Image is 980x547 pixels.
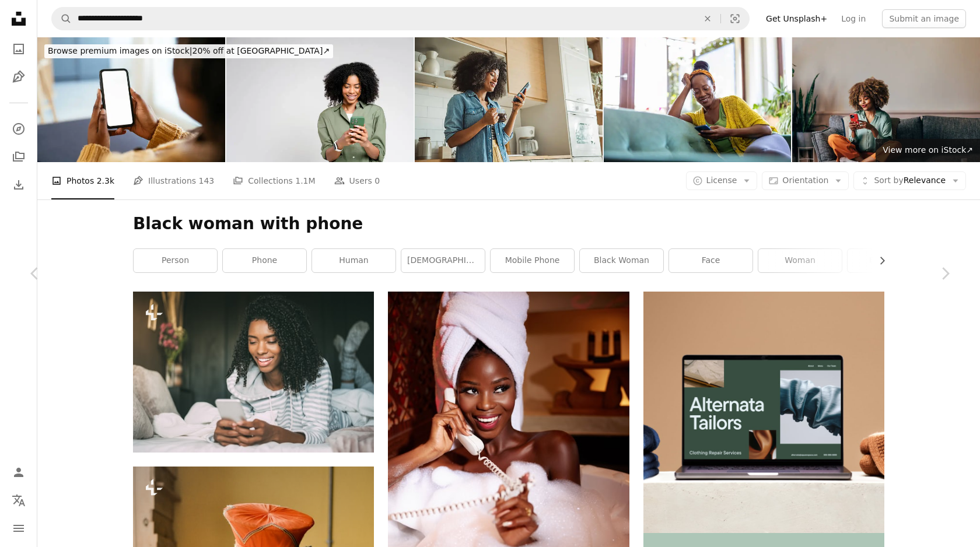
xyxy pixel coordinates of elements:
[199,174,215,187] span: 143
[133,162,214,199] a: Illustrations 143
[7,461,30,484] a: Log in / Sign up
[233,162,315,199] a: Collections 1.1M
[226,37,414,162] img: An African-American woman enjoys a moment on her smartphone
[7,517,30,540] button: Menu
[37,37,225,162] img: African-American unrecognizable woman holding smart phone with white screen
[374,174,380,187] span: 0
[223,249,306,272] a: phone
[762,171,849,190] button: Orientation
[695,8,720,30] button: Clear
[133,213,884,234] h1: Black woman with phone
[686,171,758,190] button: License
[388,437,629,447] a: a woman in a bathtub talking on a phone
[51,7,750,30] form: Find visuals sitewide
[643,292,884,532] img: file-1707885205802-88dd96a21c72image
[133,367,374,377] a: close up of a pretty black woman with curly hair smiling and using phone on bed looking away
[706,176,737,185] span: License
[37,37,340,65] a: Browse premium images on iStock|20% off at [GEOGRAPHIC_DATA]↗
[759,9,834,28] a: Get Unsplash+
[883,145,973,155] span: View more on iStock ↗
[876,139,980,162] a: View more on iStock↗
[792,37,980,162] img: A Happy Beautiful Woman Texting On Her Mobile Phone While Relaxi
[133,292,374,453] img: close up of a pretty black woman with curly hair smiling and using phone on bed looking away
[134,249,217,272] a: person
[758,249,842,272] a: woman
[48,46,330,55] span: 20% off at [GEOGRAPHIC_DATA] ↗
[853,171,966,190] button: Sort byRelevance
[874,175,946,187] span: Relevance
[874,176,903,185] span: Sort by
[721,8,749,30] button: Visual search
[834,9,873,28] a: Log in
[48,46,192,55] span: Browse premium images on iStock |
[52,8,72,30] button: Search Unsplash
[848,249,931,272] a: electronic
[491,249,574,272] a: mobile phone
[7,117,30,141] a: Explore
[7,65,30,89] a: Illustrations
[871,249,884,272] button: scroll list to the right
[669,249,752,272] a: face
[334,162,380,199] a: Users 0
[7,37,30,61] a: Photos
[580,249,663,272] a: black woman
[295,174,315,187] span: 1.1M
[7,489,30,512] button: Language
[401,249,485,272] a: [DEMOGRAPHIC_DATA]
[882,9,966,28] button: Submit an image
[604,37,792,162] img: Woman using smartphone while relaxing on sofa at home
[910,218,980,329] a: Next
[7,145,30,169] a: Collections
[782,176,828,185] span: Orientation
[7,173,30,197] a: Download History
[312,249,395,272] a: human
[415,37,603,162] img: Happy woman with phone and coffee mug at home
